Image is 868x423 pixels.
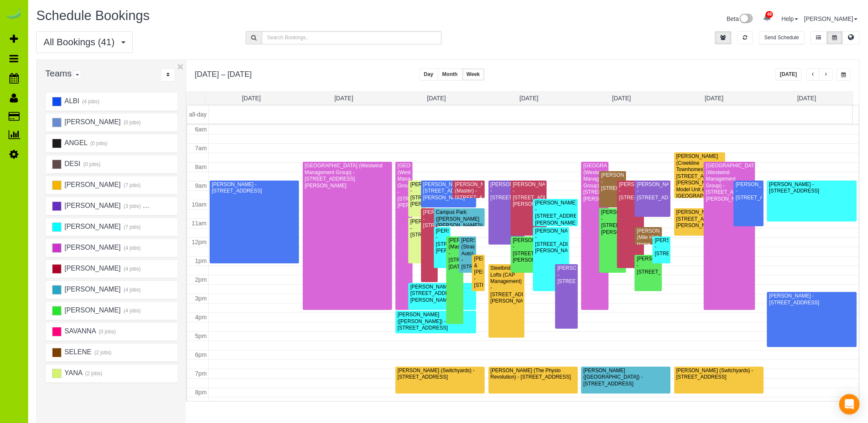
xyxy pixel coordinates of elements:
button: All Bookings (41) [36,31,133,53]
small: (2 jobs) [84,370,102,376]
span: DESI [63,160,80,167]
span: 1pm [195,257,207,264]
div: [PERSON_NAME] (Switchyards) - [STREET_ADDRESS] [676,368,762,381]
span: [PERSON_NAME] [63,118,120,125]
small: (4 jobs) [123,308,141,314]
span: 7am [195,145,207,152]
a: [DATE] [242,95,261,102]
div: [PERSON_NAME] (The Physio Revolution) - [STREET_ADDRESS] [490,368,576,381]
a: Help [781,15,798,22]
span: [PERSON_NAME] [63,244,120,251]
div: [PERSON_NAME] - [STREET_ADDRESS][PERSON_NAME] [676,209,723,229]
div: [GEOGRAPHIC_DATA] (Westwind Management Group) - [STREET_ADDRESS][PERSON_NAME] [705,163,753,202]
a: [DATE] [334,95,353,102]
i: Sort Teams [167,72,170,77]
a: [DATE] [612,95,631,102]
small: (0 jobs) [98,329,116,335]
small: Archived [143,203,164,209]
span: 5pm [195,333,207,339]
span: 3pm [195,295,207,302]
span: [PERSON_NAME] [63,202,120,209]
div: [PERSON_NAME] - [STREET_ADDRESS] [423,209,436,229]
button: Month [438,68,462,81]
a: 49 [759,9,775,27]
div: [PERSON_NAME] - [STREET_ADDRESS][PERSON_NAME] [512,181,545,208]
small: (4 jobs) [123,287,141,293]
div: [PERSON_NAME] (Master) - [STREET_ADDRESS][DATE] [448,237,462,270]
span: 8am [195,163,207,170]
div: [PERSON_NAME] - [STREET_ADDRESS] [636,256,660,275]
div: Campus Park ([PERSON_NAME] ([PERSON_NAME])) - [STREET_ADDRESS] [435,209,483,242]
a: [DATE] [704,95,723,102]
div: ... [161,68,175,82]
div: [PERSON_NAME] - [STREET_ADDRESS][PERSON_NAME] [535,228,567,254]
span: [PERSON_NAME] [63,306,120,314]
span: 8pm [195,389,207,396]
small: (2 jobs) [94,350,112,356]
div: [PERSON_NAME] - [STREET_ADDRESS][PERSON_NAME] [512,237,545,264]
small: (7 jobs) [123,182,141,188]
span: Schedule Bookings [36,8,149,23]
small: (4 jobs) [81,99,99,105]
div: Open Intercom Messenger [839,394,859,414]
span: 6pm [195,351,207,358]
div: [PERSON_NAME] - [STREET_ADDRESS][PERSON_NAME] [535,200,576,226]
a: [PERSON_NAME] [804,15,857,22]
button: Send Schedule [759,31,804,44]
span: [PERSON_NAME] [63,265,120,272]
div: [PERSON_NAME] - [STREET_ADDRESS] [769,293,855,306]
div: [PERSON_NAME] - [STREET_ADDRESS][PERSON_NAME] [410,284,474,303]
span: All Bookings (41) [44,37,119,47]
span: [PERSON_NAME] [63,181,120,188]
small: (0 jobs) [82,161,101,167]
a: [DATE] [797,95,816,102]
small: (0 jobs) [123,120,141,125]
input: Search Bookings.. [262,31,442,44]
h2: [DATE] – [DATE] [195,68,251,79]
span: YANA [63,369,82,376]
button: Week [462,68,485,81]
a: [DATE] [520,95,538,102]
span: 12pm [192,239,207,245]
small: (4 jobs) [123,245,141,251]
button: × [177,61,184,72]
span: SELENE [63,348,91,356]
div: [GEOGRAPHIC_DATA] (Westwind Management Group) - [STREET_ADDRESS][PERSON_NAME] [397,163,411,209]
div: [PERSON_NAME] & [PERSON_NAME] - [STREET_ADDRESS] [473,256,483,289]
div: [PERSON_NAME] - [STREET_ADDRESS][PERSON_NAME] [410,181,424,208]
div: [PERSON_NAME] (Straightline Auto) - [STREET_ADDRESS] [461,237,474,270]
span: ANGEL [63,139,87,146]
a: Beta [727,15,753,22]
img: New interface [739,14,753,25]
span: all-day [189,111,207,118]
small: (7 jobs) [123,224,141,230]
span: 4pm [195,314,207,321]
div: [PERSON_NAME] - [STREET_ADDRESS] [601,172,625,192]
div: [PERSON_NAME] - [STREET_ADDRESS][PERSON_NAME] [435,228,449,254]
div: [PERSON_NAME] ([GEOGRAPHIC_DATA]) - [STREET_ADDRESS] [583,368,669,387]
span: 11am [192,220,207,227]
div: [PERSON_NAME] - [STREET_ADDRESS] [619,181,643,201]
div: [PERSON_NAME] - [STREET_ADDRESS][PERSON_NAME] [601,209,625,236]
div: Steelbridge Lofts (CAP Management) - [STREET_ADDRESS][PERSON_NAME] [490,265,523,305]
div: [GEOGRAPHIC_DATA] (Westwind Management Group) - [STREET_ADDRESS][PERSON_NAME] [304,163,390,189]
span: 2pm [195,276,207,283]
div: [PERSON_NAME] (Switchyards) - [STREET_ADDRESS] [397,368,483,381]
div: [PERSON_NAME] (Master) - [STREET_ADDRESS] [454,181,483,201]
div: [PERSON_NAME] - [STREET_ADDRESS] [769,181,855,195]
span: 10am [192,201,207,208]
div: [PERSON_NAME] - [STREET_ADDRESS] [211,181,297,195]
span: Teams [45,68,72,78]
div: [GEOGRAPHIC_DATA] (Westwind Management Group) - [STREET_ADDRESS][PERSON_NAME] [583,163,607,202]
small: (0 jobs) [89,140,108,146]
div: [PERSON_NAME] - [STREET_ADDRESS] [636,181,669,201]
span: ALBI [63,97,79,105]
div: [PERSON_NAME] - [STREET_ADDRESS] [654,237,669,257]
div: [PERSON_NAME] - [STREET_ADDRESS] [490,181,523,201]
img: Automaid Logo [5,9,22,20]
a: [DATE] [427,95,446,102]
span: SAVANNA [63,327,96,335]
span: 49 [766,11,773,18]
div: [PERSON_NAME] (Mile High Home Services - Team [PERSON_NAME]) - [STREET_ADDRESS] [636,228,660,281]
